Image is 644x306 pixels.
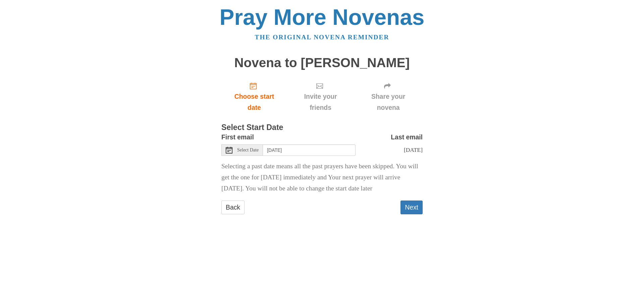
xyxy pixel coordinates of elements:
span: Share your novena [361,91,416,113]
div: Click "Next" to confirm your start date first. [287,77,354,117]
label: First email [221,132,254,143]
label: Last email [391,132,423,143]
div: Click "Next" to confirm your start date first. [354,77,423,117]
button: Next [400,201,423,214]
h3: Select Start Date [221,123,423,132]
a: Pray More Novenas [220,5,425,30]
p: Selecting a past date means all the past prayers have been skipped. You will get the one for [DAT... [221,161,423,194]
input: Use the arrow keys to pick a date [263,144,356,156]
span: Select Date [237,148,259,152]
span: [DATE] [404,146,423,153]
a: The original novena reminder [255,34,389,41]
a: Choose start date [221,77,287,117]
span: Invite your friends [294,91,347,113]
h1: Novena to [PERSON_NAME] [221,56,423,70]
a: Back [221,201,245,214]
span: Choose start date [228,91,280,113]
